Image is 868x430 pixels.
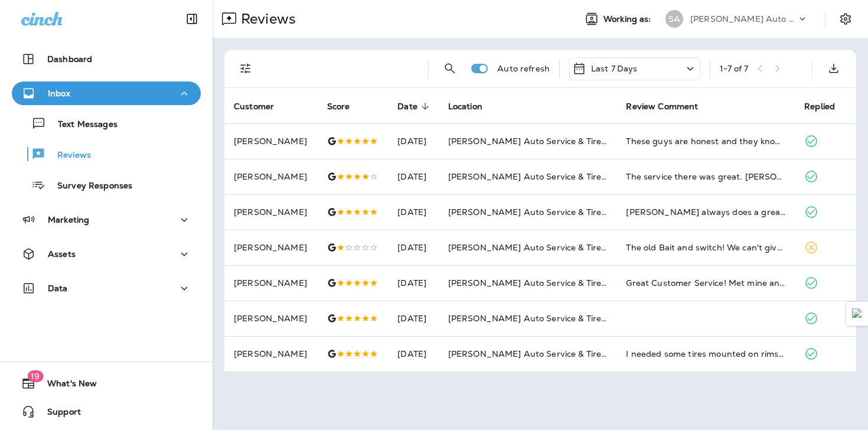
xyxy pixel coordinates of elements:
span: Review Comment [626,101,713,112]
span: Score [327,101,366,112]
p: Reviews [236,10,296,28]
p: Data [48,284,68,293]
span: Replied [804,101,850,112]
td: [DATE] [388,336,438,372]
td: [DATE] [388,123,438,159]
div: 1 - 7 of 7 [720,64,748,73]
td: [DATE] [388,194,438,230]
p: [PERSON_NAME] [234,243,308,252]
span: Date [397,102,417,112]
span: Customer [234,101,289,112]
span: Date [397,101,433,112]
span: [PERSON_NAME] Auto Service & Tire Pros [448,313,622,324]
td: [DATE] [388,265,438,301]
button: Dashboard [12,47,201,71]
p: Dashboard [47,54,92,64]
p: Inbox [48,89,70,98]
button: Text Messages [12,111,201,136]
div: Great Customer Service! Met mine and my family's needs. Honest and reliable! Tires that lasted al... [626,277,785,289]
button: Filters [234,57,257,80]
button: Reviews [12,142,201,167]
div: Sullivans always does a great job maintaining my 2004 Pontiac Vibe. I take my car there for all m... [626,206,785,218]
td: [DATE] [388,230,438,265]
div: The service there was great. Adrian and his team are really good at what they do. Thank You [626,171,785,183]
td: [DATE] [388,301,438,336]
span: [PERSON_NAME] Auto Service & Tire Pros [448,171,622,182]
button: Settings [835,8,856,30]
span: [PERSON_NAME] Auto Service & Tire Pros [448,136,622,146]
div: SA [665,10,683,28]
p: [PERSON_NAME] [234,278,308,288]
div: These guys are honest and they know their stuff. They don't sell you stuff you don't need and the... [626,135,785,147]
span: Review Comment [626,102,698,112]
p: Text Messages [46,119,118,131]
button: Marketing [12,208,201,232]
button: Survey Responses [12,172,201,197]
button: Inbox [12,82,201,105]
p: [PERSON_NAME] Auto Service & Tire Pros [690,14,797,24]
button: Data [12,276,201,300]
p: Assets [48,249,76,259]
p: [PERSON_NAME] [234,207,308,217]
span: Replied [804,102,835,112]
span: [PERSON_NAME] Auto Service & Tire Pros [448,207,622,217]
span: What's New [35,379,97,393]
p: Marketing [48,215,89,224]
p: [PERSON_NAME] [234,136,308,146]
button: Export as CSV [822,57,846,80]
span: 19 [27,370,43,382]
p: Reviews [45,150,91,161]
span: Location [448,102,482,112]
span: Working as: [603,14,654,24]
div: The old Bait and switch! We can't give you a price for a fixed, known repair until I brought it i... [626,242,785,253]
div: I needed some tires mounted on rims. The service was performed on time and as promised, for a rea... [626,348,785,360]
span: Customer [234,102,274,112]
p: Last 7 Days [591,64,638,73]
p: [PERSON_NAME] [234,349,308,359]
p: Survey Responses [45,181,132,192]
button: Assets [12,242,201,266]
td: [DATE] [388,159,438,194]
p: [PERSON_NAME] [234,314,308,323]
span: Support [35,407,81,421]
p: Auto refresh [497,64,550,73]
span: [PERSON_NAME] Auto Service & Tire Pros [448,278,622,288]
button: Support [12,400,201,424]
span: Location [448,101,498,112]
span: Score [327,102,350,112]
p: [PERSON_NAME] [234,172,308,181]
button: 19What's New [12,372,201,395]
span: [PERSON_NAME] Auto Service & Tire Pros [448,348,622,359]
button: Collapse Sidebar [175,7,208,31]
span: [PERSON_NAME] Auto Service & Tire Pros [448,242,622,253]
button: Search Reviews [438,57,462,80]
img: Detect Auto [852,308,863,319]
